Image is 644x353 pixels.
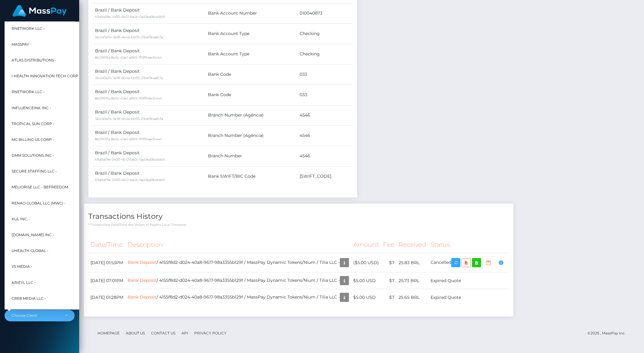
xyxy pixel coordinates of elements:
[297,23,352,44] td: Checking
[428,272,509,289] td: Expired Quote
[95,137,162,141] small: 8d3991fa-8d3c-43e1-a969-701f94ec6444
[12,199,66,207] span: Renao Global LLC (MWC) -
[93,125,206,146] td: Brazil / Bank Deposit
[297,125,352,146] td: 4546
[93,166,206,187] td: Brazil / Bank Deposit
[128,294,157,300] a: Bank Deposit
[125,272,351,289] td: / 4155f8d2-d024-40a8-9617-98a3355b129f / MassPay Dynamic Tokens/Nium / Tilia LLC -
[12,25,45,33] span: RNetwork LLC -
[351,272,381,289] td: $5.00 USD
[206,3,297,23] td: Bank Account Number
[381,236,396,253] th: Fee
[206,23,297,44] td: Bank Account Type
[12,313,61,318] div: Choose Client
[396,236,428,253] th: Received
[93,44,206,64] td: Brazil / Bank Deposit
[297,146,352,166] td: 4546
[206,166,297,187] td: Bank SWIFT/BIC Code
[206,44,297,64] td: Bank Account Type
[12,183,68,191] span: Meliorise LLC - BEfreedom
[93,23,206,44] td: Brazil / Bank Deposit
[12,279,36,287] span: Arieyl LLC -
[12,88,45,96] span: rNetwork LLC -
[88,289,125,306] td: [DATE] 01:28PM
[179,328,191,338] a: API
[381,253,396,272] td: $7
[587,330,630,337] div: © 2025 , MassPay Inc.
[428,289,509,306] td: Expired Quote
[95,328,122,338] a: Homepage
[95,178,165,182] small: 69a9af9e-2400-4b12-be2c-fad3ea9bddb9
[206,125,297,146] td: Branch Number (Agência)
[12,263,32,271] span: VS Media -
[88,272,125,289] td: [DATE] 07:01PM
[381,272,396,289] td: $7
[12,231,54,239] span: [DOMAIN_NAME] INC -
[12,104,51,112] span: InfluenceInk Inc -
[95,35,163,39] small: 5b440a34-3e18-4b4a-bb05-21be0baafcfa
[428,236,509,253] th: Status
[5,310,75,321] button: Choose Client
[206,64,297,85] td: Bank Code
[12,5,67,17] img: MassPay Logo
[12,168,57,176] span: Secure Staffing LLC -
[297,166,352,187] td: [SWIFT_CODE]
[12,152,54,159] span: DMM Solutions Inc -
[206,85,297,105] td: Bank Code
[396,272,428,289] td: 25.73 BRL
[88,253,125,272] td: [DATE] 01:53PM
[12,72,81,80] span: I HEALTH INNOVATION TECH CORP -
[12,215,30,223] span: Kul Inc. -
[12,56,56,64] span: Atlas Distributions -
[192,328,229,338] a: Privacy Policy
[95,55,162,60] small: 8d3991fa-8d3c-43e1-a969-701f94ec6444
[95,15,165,19] small: 69a9af9e-2400-4b12-be2c-fad3ea9bddb9
[125,289,351,306] td: / 4155f8d2-d024-40a8-9617-98a3355b129f / MassPay Dynamic Tokens/Nium / Tilia LLC -
[123,328,147,338] a: About Us
[12,136,54,144] span: MG Billing US Corp -
[381,289,396,306] td: $7
[128,278,157,283] a: Bank Deposit
[351,236,381,253] th: Amount
[149,328,178,338] a: Contact Us
[88,236,125,253] th: Date/Time
[12,295,46,302] span: Cre8 Media LLC -
[206,105,297,125] td: Branch Number (Agência)
[297,85,352,105] td: 033
[396,253,428,272] td: 25.83 BRL
[95,117,163,121] small: 5b440a34-3e18-4b4a-bb05-21be0baafcfa
[297,3,352,23] td: 010040873
[351,253,381,272] td: ($5.00 USD)
[93,85,206,105] td: Brazil / Bank Deposit
[297,44,352,64] td: Checking
[206,146,297,166] td: Branch Number
[297,64,352,85] td: 033
[88,222,509,227] p: * Transactions date/time are shown in payee's local timezone
[396,289,428,306] td: 25.65 BRL
[128,260,157,265] a: Bank Deposit
[125,236,351,253] th: Description
[12,120,55,128] span: Tropical Sun Corp -
[12,40,32,48] span: MassPay -
[93,105,206,125] td: Brazil / Bank Deposit
[297,105,352,125] td: 4546
[95,96,162,100] small: 8d3991fa-8d3c-43e1-a969-701f94ec6444
[12,247,48,255] span: UHealth Global -
[93,64,206,85] td: Brazil / Bank Deposit
[93,146,206,166] td: Brazil / Bank Deposit
[125,253,351,272] td: / 4155f8d2-d024-40a8-9617-98a3355b129f / MassPay Dynamic Tokens/Nium / Tilia LLC -
[95,76,163,80] small: 5b440a34-3e18-4b4a-bb05-21be0baafcfa
[95,157,165,162] small: 69a9af9e-2400-4b12-be2c-fad3ea9bddb9
[88,211,509,222] h4: Transactions History
[93,3,206,23] td: Brazil / Bank Deposit
[428,253,509,272] td: Cancelled
[351,289,381,306] td: $5.00 USD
